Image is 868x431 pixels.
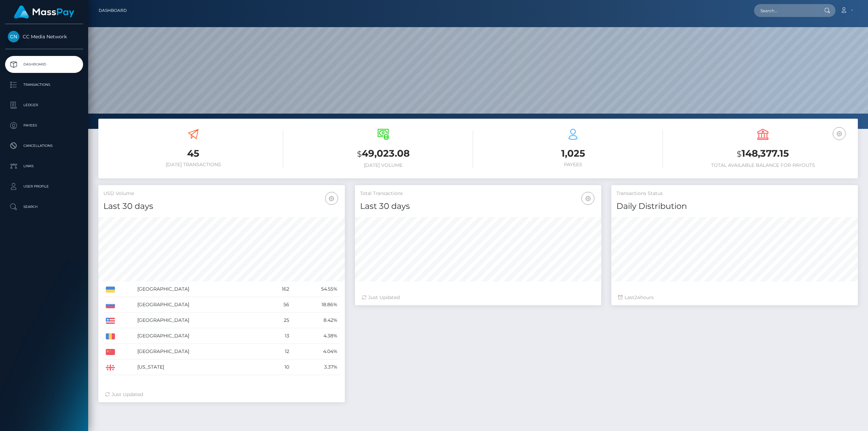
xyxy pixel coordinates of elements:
[5,137,83,154] a: Cancellations
[5,198,83,215] a: Search
[135,297,264,313] td: [GEOGRAPHIC_DATA]
[106,333,115,339] img: RO.png
[135,313,264,328] td: [GEOGRAPHIC_DATA]
[292,297,339,313] td: 18.86%
[135,344,264,359] td: [GEOGRAPHIC_DATA]
[293,147,473,161] h3: 49,023.08
[293,162,473,168] h6: [DATE] Volume
[14,5,74,19] img: MassPay Logo
[737,149,742,159] small: $
[106,349,115,355] img: CN.png
[8,100,80,110] p: Ledger
[264,297,292,313] td: 56
[292,281,339,297] td: 54.55%
[616,190,853,197] h5: Transactions Status
[8,141,80,151] p: Cancellations
[264,359,292,375] td: 10
[616,200,853,212] h4: Daily Distribution
[360,190,596,197] h5: Total Transactions
[292,328,339,344] td: 4.38%
[106,365,115,371] img: GE.png
[5,97,83,114] a: Ledger
[618,294,851,301] div: Last hours
[8,161,80,171] p: Links
[103,190,340,197] h5: USD Volume
[5,34,83,40] span: CC Media Network
[264,344,292,359] td: 12
[5,56,83,73] a: Dashboard
[754,4,818,17] input: Search...
[135,281,264,297] td: [GEOGRAPHIC_DATA]
[264,313,292,328] td: 25
[99,3,127,18] a: Dashboard
[106,302,115,308] img: RU.png
[5,117,83,134] a: Payees
[8,181,80,192] p: User Profile
[362,294,595,301] div: Just Updated
[106,318,115,324] img: US.png
[8,59,80,70] p: Dashboard
[673,147,853,161] h3: 148,377.15
[673,162,853,168] h6: Total Available Balance for Payouts
[8,31,19,42] img: CC Media Network
[106,287,115,293] img: UA.png
[357,149,362,159] small: $
[483,147,663,160] h3: 1,025
[8,202,80,212] p: Search
[292,359,339,375] td: 3.37%
[292,313,339,328] td: 8.42%
[5,178,83,195] a: User Profile
[634,294,640,300] span: 24
[135,359,264,375] td: [US_STATE]
[5,76,83,93] a: Transactions
[292,344,339,359] td: 4.04%
[103,147,283,160] h3: 45
[105,391,338,398] div: Just Updated
[483,162,663,168] h6: Payees
[360,200,596,212] h4: Last 30 days
[264,328,292,344] td: 13
[5,158,83,175] a: Links
[264,281,292,297] td: 162
[103,162,283,168] h6: [DATE] Transactions
[135,328,264,344] td: [GEOGRAPHIC_DATA]
[8,80,80,90] p: Transactions
[103,200,340,212] h4: Last 30 days
[8,120,80,131] p: Payees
